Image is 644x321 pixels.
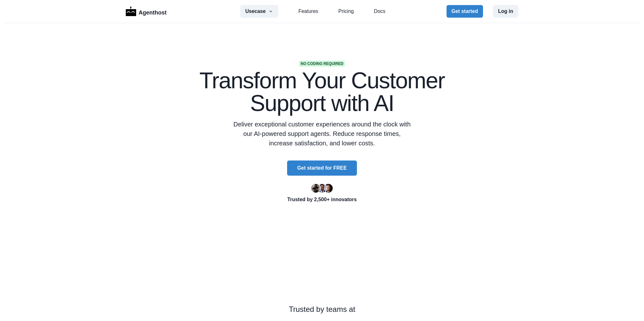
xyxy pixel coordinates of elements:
p: Trusted by teams at [20,304,624,315]
button: Get started [447,5,483,18]
p: Deliver exceptional customer experiences around the clock with our AI-powered support agents. Red... [231,120,413,148]
img: Segun Adebayo [318,184,326,193]
button: Log in [493,5,518,18]
a: Pricing [338,8,354,15]
p: Trusted by 2,500+ innovators [171,196,473,203]
img: Ryan Florence [311,184,320,193]
img: Logo [126,7,136,16]
a: Features [298,8,318,15]
a: LogoAgenthost [126,6,167,17]
p: Agenthost [139,6,167,17]
button: Usecase [240,5,278,18]
span: No coding required [299,61,345,67]
h1: Transform Your Customer Support with AI [171,69,473,114]
img: Kent Dodds [324,184,333,193]
button: Get started for FREE [287,160,357,176]
a: Docs [374,8,385,15]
